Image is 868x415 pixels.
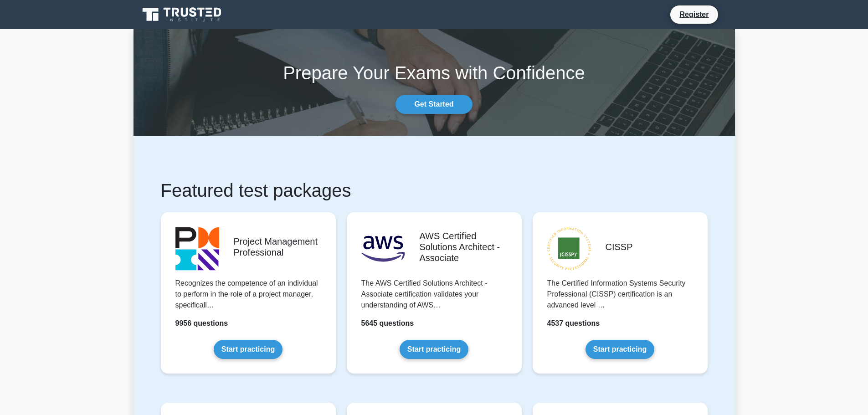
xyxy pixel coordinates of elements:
a: Start practicing [214,340,282,359]
h1: Featured test packages [161,179,708,201]
a: Start practicing [586,340,654,359]
a: Register [674,9,714,20]
a: Start practicing [400,340,468,359]
a: Get Started [395,95,472,114]
h1: Prepare Your Exams with Confidence [134,62,735,84]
